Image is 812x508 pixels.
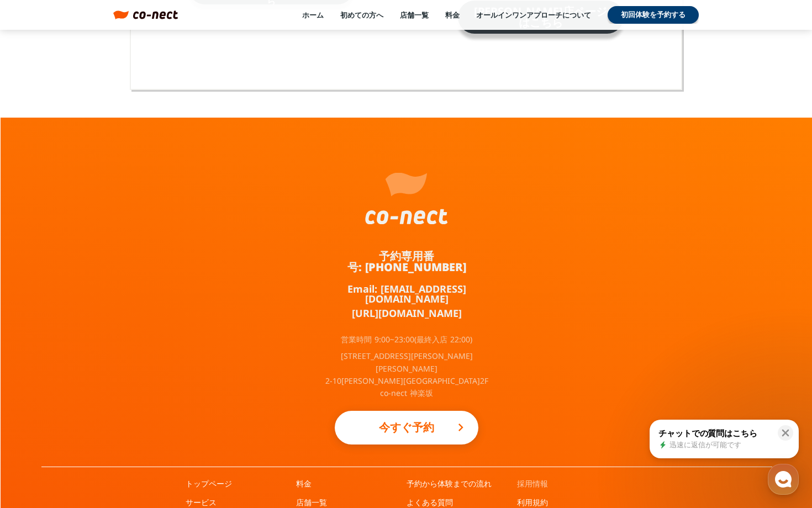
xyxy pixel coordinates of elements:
span: 設定 [171,367,184,375]
i: keyboard_arrow_right [454,421,467,434]
a: ホーム [3,350,73,378]
a: Email: [EMAIL_ADDRESS][DOMAIN_NAME] [324,284,489,304]
a: 今すぐ予約keyboard_arrow_right [335,411,478,444]
a: ホーム [302,10,324,20]
a: オールインワンアプローチについて [476,10,591,20]
p: [STREET_ADDRESS][PERSON_NAME][PERSON_NAME] 2-10[PERSON_NAME][GEOGRAPHIC_DATA]2F co-nect 神楽坂 [324,350,489,400]
a: 料金 [445,10,460,20]
p: 今すぐ予約 [357,415,456,440]
a: 店舗一覧 [296,497,327,508]
a: 利用規約 [517,497,548,508]
a: [URL][DOMAIN_NAME] [352,308,462,318]
a: 料金 [296,478,312,489]
a: サービス [186,497,217,508]
span: ホーム [28,367,48,375]
span: チャット [94,367,121,376]
a: よくある質問 [407,497,453,508]
a: トップページ [186,478,232,489]
a: 採用情報 [517,478,548,489]
a: 店舗一覧 [400,10,429,20]
a: 予約から体験までの流れ [407,478,492,489]
p: 営業時間 9:00~23:00(最終入店 22:00) [341,336,472,343]
a: 初回体験を予約する [608,6,699,24]
a: 初めての方へ [340,10,383,20]
a: 設定 [143,350,212,378]
a: チャット [73,350,143,378]
a: 予約専用番号: [PHONE_NUMBER] [324,251,489,273]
